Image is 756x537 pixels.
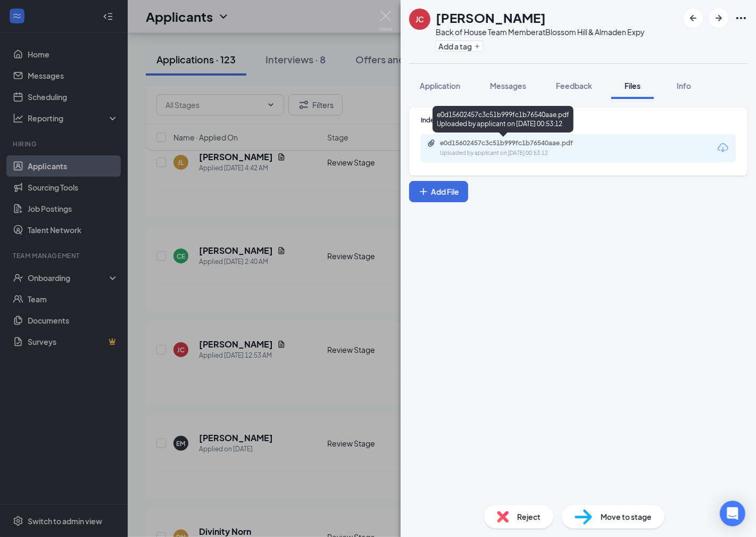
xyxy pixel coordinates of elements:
svg: Download [717,142,729,154]
svg: Plus [418,186,429,197]
svg: Ellipses [735,12,747,24]
span: Info [677,81,691,90]
span: Feedback [556,81,592,90]
div: Indeed Resume [421,115,736,125]
span: Messages [490,81,526,90]
svg: ArrowRight [712,12,725,24]
span: Files [625,81,641,90]
svg: Paperclip [427,139,436,147]
div: Uploaded by applicant on [DATE] 00:53:12 [440,149,600,158]
button: ArrowRight [709,9,728,28]
span: Application [420,81,460,90]
a: Paperclipe0d15602457c3c51b999fc1b76540aae.pdfUploaded by applicant on [DATE] 00:53:12 [427,139,600,158]
button: Add FilePlus [409,181,468,202]
span: Reject [517,511,541,523]
button: PlusAdd a tag [436,40,483,52]
h1: [PERSON_NAME] [436,9,546,27]
button: ArrowLeftNew [684,9,703,28]
div: e0d15602457c3c51b999fc1b76540aae.pdf [440,139,589,147]
div: JC [416,14,424,24]
div: Back of House Team Member at Blossom Hill & Almaden Expy [436,27,645,37]
span: Move to stage [601,511,652,523]
svg: Plus [474,43,480,49]
svg: ArrowLeftNew [687,12,700,24]
div: e0d15602457c3c51b999fc1b76540aae.pdf Uploaded by applicant on [DATE] 00:53:12 [433,106,574,133]
div: Open Intercom Messenger [720,501,745,526]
